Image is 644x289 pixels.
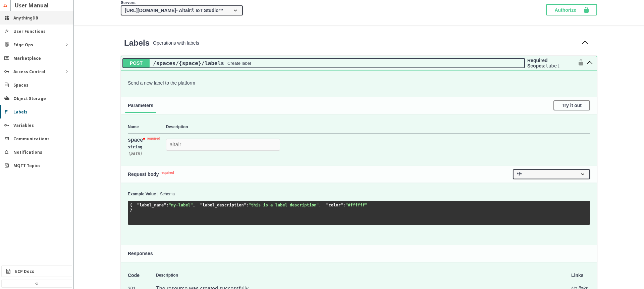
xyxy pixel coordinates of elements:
td: Description [156,269,562,282]
span: : [343,203,345,207]
select: Request content type [513,169,590,179]
th: Description [166,121,590,134]
span: { [130,203,132,207]
button: Example Value [128,192,156,197]
button: authorization button unlocked [574,58,584,68]
span: /spaces /{space} /labels [153,60,224,66]
span: , [193,203,195,207]
span: "label_name" [137,203,166,207]
td: Code [128,269,156,282]
span: "color" [326,203,343,207]
span: , [319,203,321,207]
code: label [545,63,559,68]
div: ( path ) [128,151,166,156]
button: Schema [160,192,175,197]
span: "my-label" [169,203,193,207]
div: space [128,137,162,143]
p: Send a new label to the platform [128,80,590,86]
h4: Responses [128,251,590,256]
div: string [128,143,166,151]
b: Required Scopes: [527,58,548,68]
span: Authorize [554,6,583,13]
span: "this is a label description" [249,203,319,207]
button: Try it out [553,100,590,110]
span: Parameters [128,103,153,108]
span: POST [123,58,150,68]
div: Create label [227,61,251,66]
button: POST/spaces/{space}/labelsCreate label [123,58,525,68]
input: space [166,139,280,151]
button: Collapse operation [580,38,590,48]
p: Operations with labels [153,40,576,46]
h4: Request body [128,172,513,177]
button: Authorize [546,4,597,15]
th: Name [128,121,166,134]
a: Labels [124,38,150,48]
span: : [246,203,249,207]
td: Links [562,269,590,282]
span: : [166,203,168,207]
span: "label_description" [200,203,246,207]
span: "#ffffff" [345,203,367,207]
a: /spaces/{space}/labels [153,60,224,66]
code: } [130,203,367,212]
button: post ​/spaces​/{space}​/labels [584,59,595,67]
span: Servers [121,0,136,5]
